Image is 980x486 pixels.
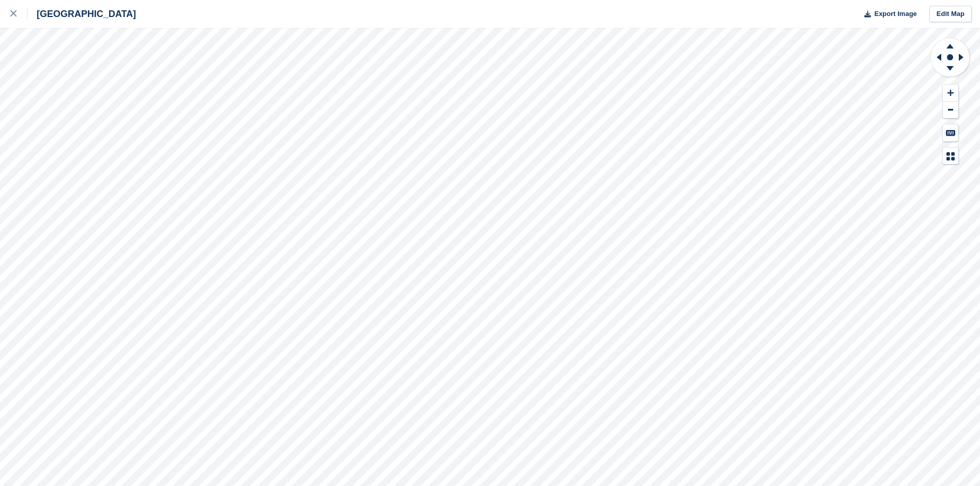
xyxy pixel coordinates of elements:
span: Export Image [874,9,916,19]
button: Zoom Out [943,102,958,119]
a: Edit Map [929,6,972,23]
button: Keyboard Shortcuts [943,124,958,141]
button: Export Image [858,6,917,23]
button: Map Legend [943,148,958,165]
button: Zoom In [943,85,958,102]
div: [GEOGRAPHIC_DATA] [27,8,136,20]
